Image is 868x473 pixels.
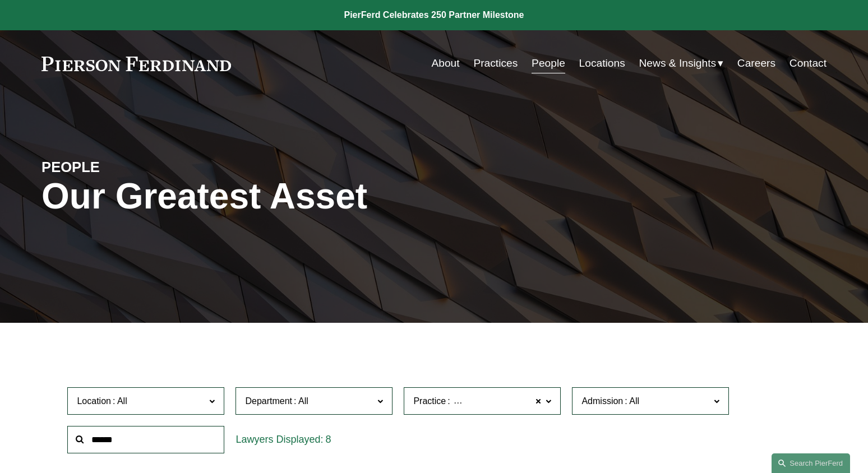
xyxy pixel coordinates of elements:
a: Search this site [772,453,850,473]
a: People [532,53,565,74]
span: Practice [413,396,446,406]
span: Location [77,396,111,406]
span: Department [245,396,292,406]
h4: PEOPLE [41,158,238,176]
span: Admission [581,396,623,406]
span: 8 [326,434,331,445]
a: Contact [789,53,827,74]
a: Locations [579,53,625,74]
a: Careers [737,53,775,74]
span: News & Insights [639,54,717,73]
h1: Our Greatest Asset [41,176,565,217]
a: Practices [473,53,518,74]
span: Transactional Liability Insurance [452,394,580,409]
a: folder dropdown [639,53,724,74]
a: About [431,53,459,74]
